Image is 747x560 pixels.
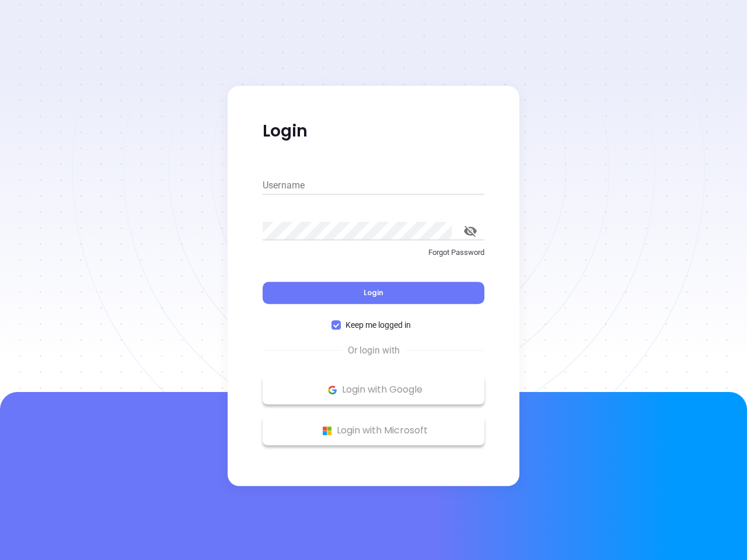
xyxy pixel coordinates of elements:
p: Login with Google [268,381,479,398]
button: toggle password visibility [456,217,484,245]
img: Google Logo [325,383,340,397]
span: Or login with [342,344,406,358]
p: Login with Microsoft [268,422,479,439]
button: Google Logo Login with Google [263,375,484,404]
span: Keep me logged in [341,318,416,331]
p: Login [263,121,484,142]
img: Microsoft Logo [320,423,334,438]
button: Microsoft Logo Login with Microsoft [263,416,484,445]
p: Forgot Password [263,247,484,258]
a: Forgot Password [263,247,484,268]
button: Login [263,282,484,304]
span: Login [364,288,383,297]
